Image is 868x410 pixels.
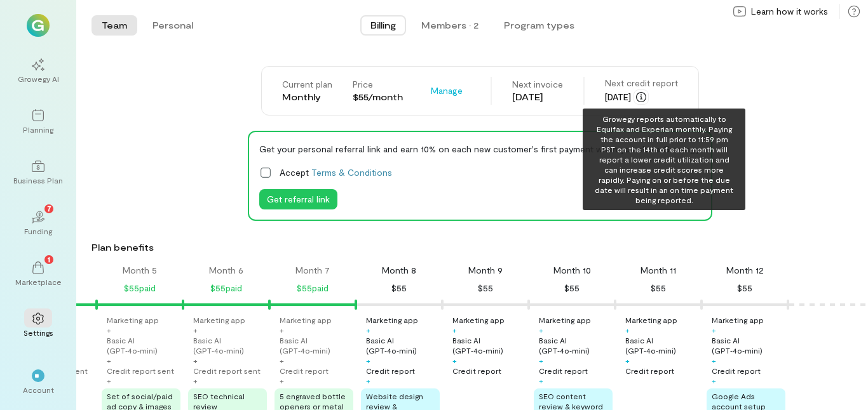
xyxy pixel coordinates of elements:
div: Month 7 [295,264,330,277]
div: Planning [23,124,53,135]
div: + [539,355,543,366]
div: Credit report [625,366,674,376]
div: $55 [651,281,666,296]
div: + [712,355,716,366]
div: Marketplace [15,277,62,287]
div: Business Plan [13,175,63,185]
div: + [107,325,111,335]
div: [DATE] [512,91,563,103]
div: Basic AI (GPT‑4o‑mini) [107,335,180,355]
div: $55 paid [124,281,156,296]
button: Manage [423,81,470,101]
div: Credit report [539,366,588,376]
div: Marketing app [107,315,159,325]
button: Hide [668,189,701,209]
div: + [366,355,370,366]
div: Basic AI (GPT‑4o‑mini) [712,335,785,355]
div: Next credit report [605,77,678,89]
div: Credit report [366,366,415,376]
div: Month 11 [641,264,676,277]
div: + [539,376,543,386]
span: Billing [370,19,396,32]
div: $55 [478,281,493,296]
button: Billing [360,15,406,36]
div: Month 12 [726,264,764,277]
div: Credit report sent [107,366,174,376]
div: + [280,376,284,386]
div: $55 paid [210,281,242,296]
div: Basic AI (GPT‑4o‑mini) [366,335,440,355]
div: + [625,325,630,335]
div: Basic AI (GPT‑4o‑mini) [625,335,699,355]
div: Get your personal referral link and earn 10% on each new customer's first payment when you share ... [259,142,701,155]
div: Credit report [712,366,761,376]
div: Month 5 [123,264,157,277]
a: Growegy AI [15,48,61,94]
div: Credit report sent [193,366,261,376]
div: Basic AI (GPT‑4o‑mini) [280,335,353,355]
div: Growegy AI [18,74,59,84]
div: + [452,325,457,335]
div: + [712,376,716,386]
div: Marketing app [193,315,245,325]
span: 1 [48,253,50,265]
span: Learn how it works [751,5,828,18]
div: Month 8 [382,264,416,277]
div: Current plan [282,78,332,91]
div: + [280,355,284,366]
span: 7 [47,202,51,214]
button: Program types [494,15,585,36]
button: Members · 2 [411,15,489,36]
button: Team [92,15,137,36]
button: Get referral link [259,189,337,209]
div: + [193,355,198,366]
div: Basic AI (GPT‑4o‑mini) [193,335,267,355]
div: Account [23,385,54,395]
div: Month 10 [553,264,591,277]
div: Credit report [452,366,501,376]
div: + [366,376,370,386]
div: Marketing app [712,315,764,325]
a: Settings [15,302,61,348]
span: Accept [280,166,392,179]
div: Monthly [282,91,332,103]
a: Funding [15,201,61,246]
div: + [712,325,716,335]
div: + [539,325,543,335]
div: Month 6 [209,264,243,277]
a: Terms & Conditions [311,167,392,178]
div: Settings [24,327,53,338]
div: + [280,325,284,335]
div: + [625,355,630,366]
div: Marketing app [452,315,505,325]
div: $55 paid [297,281,329,296]
div: + [452,355,457,366]
button: Personal [142,15,203,36]
div: Month 9 [468,264,503,277]
div: $55 [564,281,580,296]
a: Planning [15,99,61,145]
div: + [107,376,111,386]
div: $55 [737,281,752,296]
div: Marketing app [366,315,418,325]
a: Marketplace [15,251,61,297]
div: Price [353,78,403,91]
div: Marketing app [625,315,677,325]
div: Marketing app [280,315,332,325]
div: + [193,376,198,386]
div: Next invoice [512,78,563,91]
div: Funding [24,226,52,236]
a: Business Plan [15,150,61,195]
div: + [366,325,370,335]
div: Marketing app [539,315,591,325]
div: Credit report [280,366,329,376]
div: + [107,355,111,366]
span: Manage [431,84,463,97]
div: $55/month [353,91,403,103]
div: + [193,325,198,335]
div: $55 [391,281,407,296]
div: Plan benefits [92,241,863,254]
div: Basic AI (GPT‑4o‑mini) [539,335,613,355]
div: Basic AI (GPT‑4o‑mini) [452,335,526,355]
